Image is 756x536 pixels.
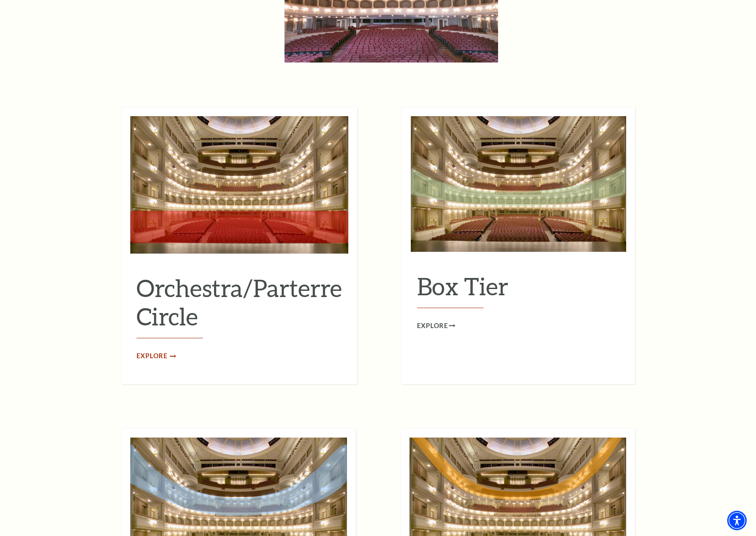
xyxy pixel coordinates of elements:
h2: Orchestra/Parterre Circle [136,274,342,339]
h2: Box Tier [417,272,620,308]
span: Explore [136,351,168,362]
img: Box Tier [411,116,626,252]
a: Explore [417,321,455,332]
a: Explore [136,351,175,362]
div: Accessibility Menu [727,511,747,530]
img: Orchestra/Parterre Circle [130,116,348,254]
span: Explore [417,321,448,332]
